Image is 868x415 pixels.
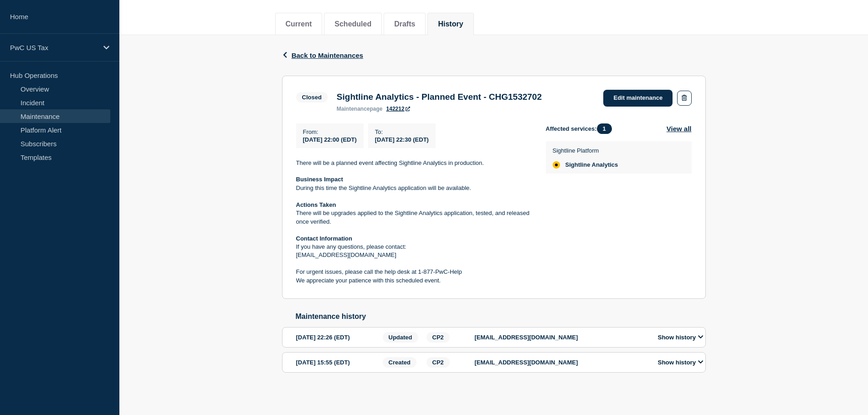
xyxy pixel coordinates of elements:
[282,51,364,59] button: Back to Maintenances
[296,176,343,183] strong: Business Impact
[296,357,380,368] div: [DATE] 15:55 (EDT)
[296,313,706,321] h2: Maintenance history
[655,333,706,341] button: Show history
[553,161,560,169] div: affected
[337,106,370,112] span: maintenance
[337,92,542,102] h3: Sightline Analytics - Planned Event - CHG1532702
[438,20,463,28] button: History
[667,123,692,134] button: View all
[553,147,618,154] p: Sightline Platform
[475,359,648,366] p: [EMAIL_ADDRESS][DOMAIN_NAME]
[426,357,450,368] span: CP2
[296,243,531,251] p: If you have any questions, please contact:
[296,209,531,226] p: There will be upgrades applied to the Sightline Analytics application, tested, and released once ...
[603,90,673,107] a: Edit maintenance
[426,332,450,343] span: CP2
[303,128,357,135] p: From :
[383,332,418,343] span: Updated
[296,92,328,102] span: Closed
[10,44,98,51] p: PwC US Tax
[375,136,429,143] span: [DATE] 22:30 (EDT)
[286,20,312,28] button: Current
[383,357,416,368] span: Created
[337,106,383,112] p: page
[296,201,336,208] strong: Actions Taken
[296,332,380,343] div: [DATE] 22:26 (EDT)
[296,159,531,167] p: There will be a planned event affecting Sightline Analytics in production.
[296,184,531,192] p: During this time the Sightline Analytics application will be available.
[296,268,531,276] p: For urgent issues, please call the help desk at 1-877-PwC-Help
[296,251,531,259] p: [EMAIL_ADDRESS][DOMAIN_NAME]
[394,20,415,28] button: Drafts
[296,235,353,242] strong: Contact Information
[565,161,618,169] span: Sightline Analytics
[597,123,612,134] span: 1
[334,20,371,28] button: Scheduled
[655,359,706,366] button: Show history
[475,334,648,341] p: [EMAIL_ADDRESS][DOMAIN_NAME]
[386,106,410,112] a: 142212
[375,128,429,135] p: To :
[303,136,357,143] span: [DATE] 22:00 (EDT)
[292,51,364,59] span: Back to Maintenances
[296,277,531,285] p: We appreciate your patience with this scheduled event.
[546,123,616,134] span: Affected services:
